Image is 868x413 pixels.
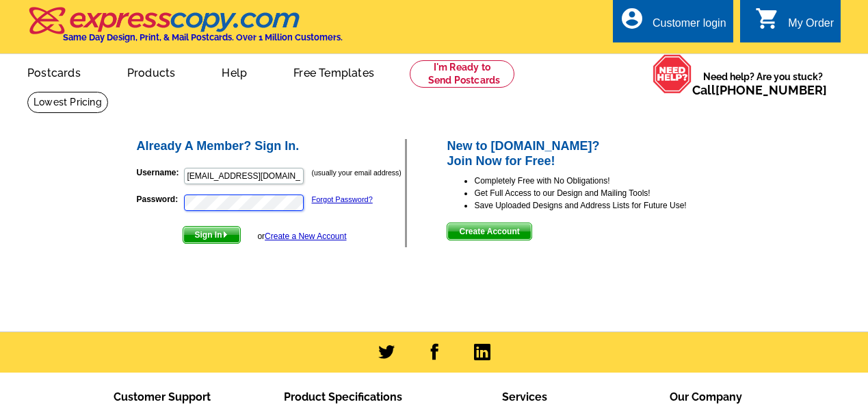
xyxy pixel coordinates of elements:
[502,390,547,403] span: Services
[105,55,198,88] a: Products
[447,223,531,240] span: Create Account
[474,187,733,199] li: Get Full Access to our Design and Mailing Tools!
[312,168,402,177] small: (usually your email address)
[200,55,269,88] a: Help
[653,17,726,36] div: Customer login
[312,195,373,203] a: Forgot Password?
[284,390,402,403] span: Product Specifications
[755,15,834,32] a: shopping_cart My Order
[788,17,834,36] div: My Order
[183,226,241,244] button: Sign In
[653,54,692,93] img: help
[265,231,346,241] a: Create a New Account
[620,6,644,31] i: account_circle
[447,139,733,168] h2: New to [DOMAIN_NAME]? Join Now for Free!
[63,32,343,42] h4: Same Day Design, Print, & Mail Postcards. Over 1 Million Customers.
[447,223,531,240] button: Create Account
[620,15,726,32] a: account_circle Customer login
[594,95,868,413] iframe: LiveChat chat widget
[137,139,406,154] h2: Already A Member? Sign In.
[27,16,343,42] a: Same Day Design, Print, & Mail Postcards. Over 1 Million Customers.
[114,390,211,403] span: Customer Support
[692,70,834,97] span: Need help? Are you stuck?
[715,83,827,97] a: [PHONE_NUMBER]
[755,6,780,31] i: shopping_cart
[183,227,240,243] span: Sign In
[474,199,733,212] li: Save Uploaded Designs and Address Lists for Future Use!
[257,230,346,242] div: or
[222,231,228,238] img: button-next-arrow-white.png
[137,193,183,205] label: Password:
[474,175,733,187] li: Completely Free with No Obligations!
[137,166,183,179] label: Username:
[692,83,827,97] span: Call
[272,55,396,88] a: Free Templates
[5,55,103,88] a: Postcards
